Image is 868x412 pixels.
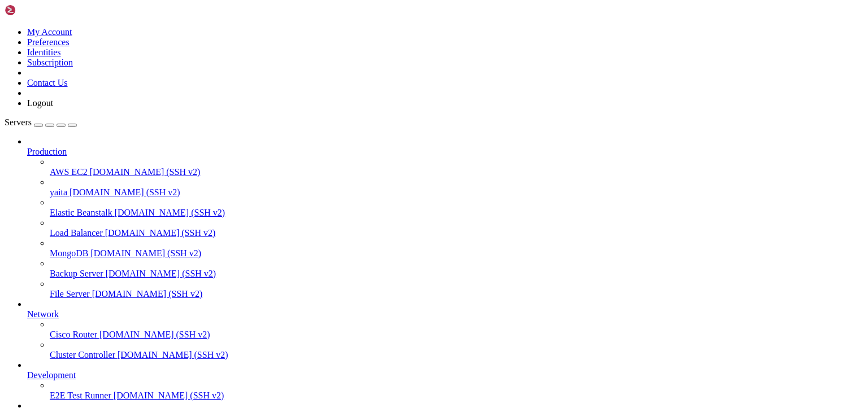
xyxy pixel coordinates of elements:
[50,167,863,177] a: AWS EC2 [DOMAIN_NAME] (SSH v2)
[99,330,210,339] span: [DOMAIN_NAME] (SSH v2)
[27,147,67,156] span: Production
[50,208,863,218] a: Elastic Beanstalk [DOMAIN_NAME] (SSH v2)
[92,289,203,299] span: [DOMAIN_NAME] (SSH v2)
[50,391,111,400] span: E2E Test Runner
[50,350,115,360] span: Cluster Controller
[105,228,216,238] span: [DOMAIN_NAME] (SSH v2)
[50,269,103,278] span: Backup Server
[50,279,863,299] li: File Server [DOMAIN_NAME] (SSH v2)
[27,58,73,67] a: Subscription
[50,198,863,218] li: Elastic Beanstalk [DOMAIN_NAME] (SSH v2)
[90,167,201,177] span: [DOMAIN_NAME] (SSH v2)
[118,350,228,360] span: [DOMAIN_NAME] (SSH v2)
[27,370,76,380] span: Development
[50,238,863,258] li: MongoDB [DOMAIN_NAME] (SSH v2)
[50,157,863,177] li: AWS EC2 [DOMAIN_NAME] (SSH v2)
[27,98,53,108] a: Logout
[90,248,201,258] span: [DOMAIN_NAME] (SSH v2)
[50,269,863,279] a: Backup Server [DOMAIN_NAME] (SSH v2)
[50,187,67,197] span: yaita
[50,289,863,299] a: File Server [DOMAIN_NAME] (SSH v2)
[5,117,32,127] span: Servers
[27,309,59,319] span: Network
[50,330,97,339] span: Cisco Router
[50,248,88,258] span: MongoDB
[50,248,863,258] a: MongoDB [DOMAIN_NAME] (SSH v2)
[50,391,863,401] a: E2E Test Runner [DOMAIN_NAME] (SSH v2)
[114,391,224,400] span: [DOMAIN_NAME] (SSH v2)
[115,208,225,217] span: [DOMAIN_NAME] (SSH v2)
[106,269,216,278] span: [DOMAIN_NAME] (SSH v2)
[27,47,61,57] a: Identities
[50,289,90,299] span: File Server
[50,330,863,340] a: Cisco Router [DOMAIN_NAME] (SSH v2)
[27,37,70,47] a: Preferences
[27,299,863,360] li: Network
[27,147,863,157] a: Production
[50,187,863,198] a: yaita [DOMAIN_NAME] (SSH v2)
[50,228,103,238] span: Load Balancer
[50,167,88,177] span: AWS EC2
[50,340,863,360] li: Cluster Controller [DOMAIN_NAME] (SSH v2)
[50,380,863,401] li: E2E Test Runner [DOMAIN_NAME] (SSH v2)
[27,27,72,37] a: My Account
[27,78,68,87] a: Contact Us
[50,208,112,217] span: Elastic Beanstalk
[5,5,70,16] img: Shellngn
[27,370,863,380] a: Development
[27,137,863,299] li: Production
[50,258,863,279] li: Backup Server [DOMAIN_NAME] (SSH v2)
[50,218,863,238] li: Load Balancer [DOMAIN_NAME] (SSH v2)
[50,350,863,360] a: Cluster Controller [DOMAIN_NAME] (SSH v2)
[50,319,863,340] li: Cisco Router [DOMAIN_NAME] (SSH v2)
[5,117,77,127] a: Servers
[50,228,863,238] a: Load Balancer [DOMAIN_NAME] (SSH v2)
[70,187,180,197] span: [DOMAIN_NAME] (SSH v2)
[27,360,863,401] li: Development
[27,309,863,319] a: Network
[50,177,863,198] li: yaita [DOMAIN_NAME] (SSH v2)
